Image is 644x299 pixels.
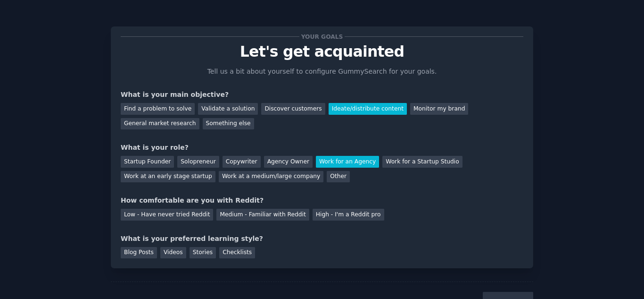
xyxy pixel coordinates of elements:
[203,118,254,130] div: Something else
[203,67,441,77] p: Tell us a bit about yourself to configure GummySearch for your goals.
[121,90,523,100] div: What is your main objective?
[121,234,523,244] div: What is your preferred learning style?
[121,247,157,259] div: Blog Posts
[160,247,186,259] div: Videos
[198,103,258,115] div: Validate a solution
[190,247,216,259] div: Stories
[223,156,261,168] div: Copywriter
[382,156,462,168] div: Work for a Startup Studio
[219,171,323,183] div: Work at a medium/large company
[264,156,313,168] div: Agency Owner
[121,43,523,60] p: Let's get acquainted
[121,171,215,183] div: Work at an early stage startup
[121,209,213,221] div: Low - Have never tried Reddit
[177,156,219,168] div: Solopreneur
[121,156,174,168] div: Startup Founder
[216,209,309,221] div: Medium - Familiar with Reddit
[329,103,407,115] div: Ideate/distribute content
[121,196,523,205] div: How comfortable are you with Reddit?
[313,209,384,221] div: High - I'm a Reddit pro
[261,103,325,115] div: Discover customers
[410,103,468,115] div: Monitor my brand
[327,171,350,183] div: Other
[316,156,379,168] div: Work for an Agency
[121,103,195,115] div: Find a problem to solve
[121,143,523,153] div: What is your role?
[299,32,345,42] span: Your goals
[121,118,199,130] div: General market research
[219,247,255,259] div: Checklists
